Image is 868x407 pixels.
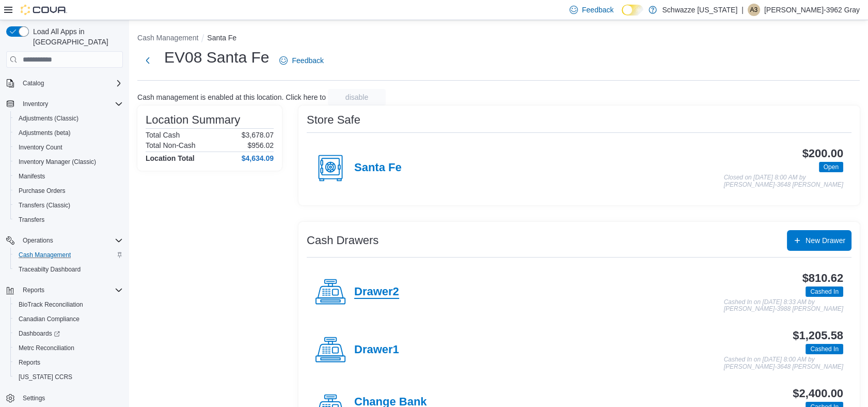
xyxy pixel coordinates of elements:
[14,263,85,276] a: Traceabilty Dashboard
[137,50,158,71] button: Next
[19,77,123,89] span: Catalog
[19,300,83,309] span: BioTrack Reconciliation
[19,114,78,123] span: Adjustments (Classic)
[764,4,860,16] p: [PERSON_NAME]-3962 Gray
[23,394,45,402] span: Settings
[787,230,851,251] button: New Drawer
[19,234,57,247] button: Operations
[806,287,843,297] span: Cashed In
[14,298,87,311] a: BioTrack Reconciliation
[23,286,44,294] span: Reports
[2,233,127,248] button: Operations
[14,156,100,168] a: Inventory Manager (Classic)
[14,141,67,154] a: Inventory Count
[14,185,70,197] a: Purchase Orders
[802,147,843,160] h3: $200.00
[14,298,123,311] span: BioTrack Reconciliation
[14,127,123,139] span: Adjustments (beta)
[19,216,44,224] span: Transfers
[2,283,127,297] button: Reports
[14,199,74,212] a: Transfers (Classic)
[10,355,127,370] button: Reports
[19,392,49,404] a: Settings
[21,5,67,15] img: Cova
[10,126,127,140] button: Adjustments (beta)
[146,131,180,139] h6: Total Cash
[292,55,323,66] span: Feedback
[19,358,40,367] span: Reports
[14,249,75,261] a: Cash Management
[242,154,274,162] h4: $4,634.09
[741,4,744,16] p: |
[10,140,127,155] button: Inventory Count
[10,370,127,384] button: [US_STATE] CCRS
[19,251,71,259] span: Cash Management
[19,187,66,195] span: Purchase Orders
[354,343,399,357] h4: Drawer1
[137,33,860,45] nav: An example of EuiBreadcrumbs
[10,169,127,184] button: Manifests
[750,4,757,16] span: A3
[10,312,127,326] button: Canadian Compliance
[10,184,127,198] button: Purchase Orders
[14,170,123,183] span: Manifests
[10,111,127,126] button: Adjustments (Classic)
[14,342,123,354] span: Metrc Reconciliation
[14,214,123,226] span: Transfers
[10,297,127,312] button: BioTrack Reconciliation
[622,5,643,16] input: Dark Mode
[819,162,843,172] span: Open
[14,112,83,125] a: Adjustments (Classic)
[345,92,368,102] span: disable
[19,129,71,137] span: Adjustments (beta)
[10,262,127,277] button: Traceabilty Dashboard
[23,236,53,245] span: Operations
[146,114,240,126] h3: Location Summary
[307,234,378,247] h3: Cash Drawers
[328,89,386,105] button: disable
[19,391,123,404] span: Settings
[14,313,84,325] a: Canadian Compliance
[19,158,96,166] span: Inventory Manager (Classic)
[19,373,72,381] span: [US_STATE] CCRS
[10,213,127,227] button: Transfers
[14,327,64,340] a: Dashboards
[275,50,327,71] a: Feedback
[14,356,44,369] a: Reports
[19,143,62,152] span: Inventory Count
[793,329,843,342] h3: $1,205.58
[10,248,127,262] button: Cash Management
[146,154,195,162] h4: Location Total
[810,344,839,354] span: Cashed In
[19,234,123,247] span: Operations
[748,4,760,16] div: Alfred-3962 Gray
[23,100,48,108] span: Inventory
[19,344,74,352] span: Metrc Reconciliation
[19,77,48,89] button: Catalog
[19,284,123,296] span: Reports
[207,34,236,42] button: Santa Fe
[19,98,52,110] button: Inventory
[19,315,80,323] span: Canadian Compliance
[14,141,123,154] span: Inventory Count
[23,79,44,87] span: Catalog
[793,387,843,400] h3: $2,400.00
[14,342,78,354] a: Metrc Reconciliation
[14,327,123,340] span: Dashboards
[2,76,127,91] button: Catalog
[724,299,843,313] p: Cashed In on [DATE] 8:33 AM by [PERSON_NAME]-3988 [PERSON_NAME]
[806,235,845,246] span: New Drawer
[662,4,737,16] p: Schwazze [US_STATE]
[29,26,123,47] span: Load All Apps in [GEOGRAPHIC_DATA]
[19,172,45,180] span: Manifests
[14,249,123,261] span: Cash Management
[19,201,70,209] span: Transfers (Classic)
[10,155,127,169] button: Inventory Manager (Classic)
[14,112,123,125] span: Adjustments (Classic)
[14,263,123,276] span: Traceabilty Dashboard
[724,174,843,188] p: Closed on [DATE] 8:00 AM by [PERSON_NAME]-3648 [PERSON_NAME]
[14,156,123,168] span: Inventory Manager (Classic)
[164,47,269,68] h1: EV08 Santa Fe
[137,34,198,42] button: Cash Management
